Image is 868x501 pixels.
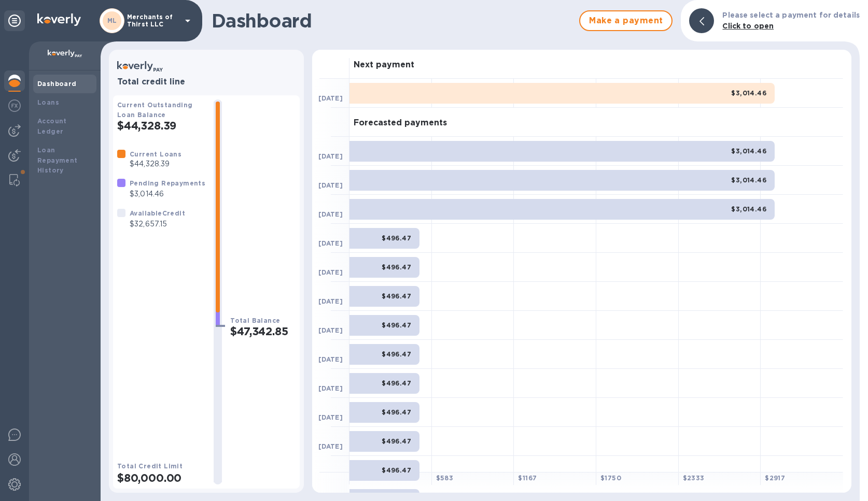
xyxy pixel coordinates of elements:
b: $ 2917 [765,474,785,482]
h2: $44,328.39 [117,119,205,132]
h3: Forecasted payments [354,118,447,128]
b: $496.47 [382,466,411,474]
b: $3,014.46 [731,147,766,155]
b: Pending Repayments [130,179,205,187]
b: $496.47 [382,408,411,416]
b: Dashboard [37,80,77,88]
b: Total Credit Limit [117,462,183,470]
b: $496.47 [382,263,411,271]
b: $ 1750 [600,474,621,482]
b: Current Outstanding Loan Balance [117,101,193,119]
p: $3,014.46 [130,189,205,199]
b: Total Balance [230,317,280,324]
b: [DATE] [318,210,343,218]
b: $496.47 [382,437,411,445]
h3: Next payment [354,60,414,70]
b: $ 1167 [518,474,537,482]
b: [DATE] [318,239,343,247]
button: Make a payment [579,10,673,31]
b: $496.47 [382,321,411,329]
b: $ 2333 [683,474,705,482]
b: Available Credit [130,209,185,217]
b: $ 583 [436,474,454,482]
b: $3,014.46 [731,205,766,213]
b: [DATE] [318,297,343,305]
h2: $47,342.85 [230,325,296,338]
b: [DATE] [318,355,343,363]
b: Please select a payment for details [722,11,860,19]
b: $496.47 [382,292,411,300]
p: $32,657.15 [130,219,185,230]
b: ML [107,17,117,24]
b: [DATE] [318,152,343,160]
b: [DATE] [318,413,343,421]
b: $496.47 [382,234,411,242]
b: [DATE] [318,181,343,189]
b: Loan Repayment History [37,146,78,175]
h3: Total credit line [117,77,296,87]
p: Merchants of Thirst LLC [127,13,179,28]
div: Unpin categories [4,10,25,31]
b: $3,014.46 [731,89,766,97]
b: $496.47 [382,379,411,387]
h1: Dashboard [212,10,574,32]
img: Foreign exchange [8,99,21,112]
h2: $80,000.00 [117,471,205,484]
b: [DATE] [318,442,343,450]
span: Make a payment [589,15,663,27]
b: $496.47 [382,350,411,358]
b: Current Loans [130,150,181,158]
b: Loans [37,98,59,106]
b: Click to open [722,22,774,30]
b: $3,014.46 [731,176,766,184]
b: [DATE] [318,326,343,334]
b: [DATE] [318,384,343,392]
b: Account Ledger [37,117,67,135]
img: Logo [37,13,81,26]
p: $44,328.39 [130,159,181,169]
b: [DATE] [318,94,343,102]
b: [DATE] [318,268,343,276]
